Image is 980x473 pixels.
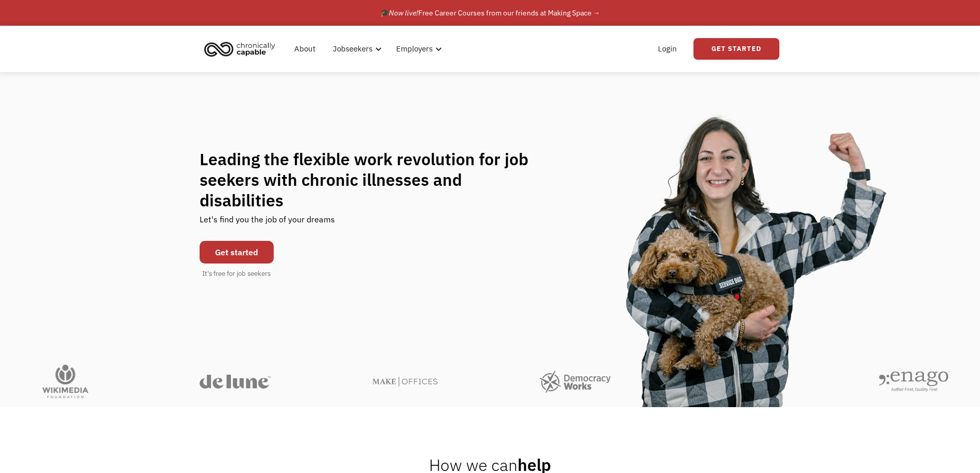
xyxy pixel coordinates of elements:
a: home [201,38,283,60]
a: Get Started [693,38,779,60]
em: Now live! [389,8,418,17]
a: About [288,32,322,65]
a: Login [652,32,683,65]
img: Chronically Capable logo [201,38,278,60]
a: Get started [200,241,274,264]
div: Employers [396,43,433,55]
h1: Leading the flexible work revolution for job seekers with chronic illnesses and disabilities [200,149,548,211]
div: It's free for job seekers [202,269,271,279]
div: Employers [390,32,445,65]
div: Jobseekers [333,43,372,55]
div: Jobseekers [327,32,385,65]
div: 🎓 Free Career Courses from our friends at Making Space → [380,7,600,19]
div: Let's find you the job of your dreams [200,211,335,236]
